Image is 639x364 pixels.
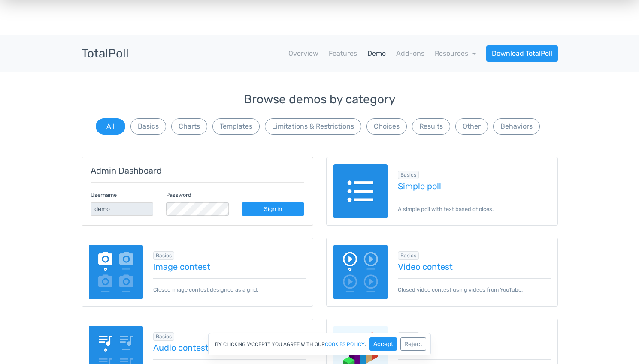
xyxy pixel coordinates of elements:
span: Browse all in Basics [398,251,419,260]
a: Simple poll [398,181,551,191]
a: Image contest [153,262,306,271]
a: Demo [367,48,386,59]
button: Accept [369,337,397,351]
button: Charts [171,118,207,135]
span: Browse all in Basics [153,251,174,260]
button: Choices [366,118,407,135]
button: Other [455,118,488,135]
span: Browse all in Basics [153,332,174,341]
p: Closed video contest using videos from YouTube. [398,278,551,294]
span: Browse all in Basics [398,171,419,179]
button: Reject [400,337,426,351]
button: Basics [130,118,166,135]
a: Resources [435,49,476,57]
label: Username [91,191,117,199]
a: Download TotalPoll [486,45,558,62]
a: Video contest [398,262,551,271]
button: All [96,118,125,135]
img: video-poll.png.webp [333,245,388,299]
img: text-poll.png.webp [333,164,388,219]
p: Closed image contest designed as a grid. [153,278,306,294]
p: A simple poll with text based choices. [398,198,551,213]
a: Sign in [242,202,304,216]
button: Results [412,118,450,135]
a: Add-ons [396,48,424,59]
label: Password [166,191,191,199]
img: image-poll.png.webp [89,245,143,299]
div: By clicking "Accept", you agree with our . [208,333,431,355]
h3: TotalPoll [82,47,129,60]
a: Features [329,48,357,59]
button: Templates [212,118,260,135]
button: Behaviors [493,118,540,135]
a: cookies policy [325,342,365,347]
button: Limitations & Restrictions [265,118,361,135]
span: Browse all in Charts [398,332,419,341]
a: Overview [288,48,318,59]
h5: Admin Dashboard [91,166,304,175]
h3: Browse demos by category [82,93,558,106]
